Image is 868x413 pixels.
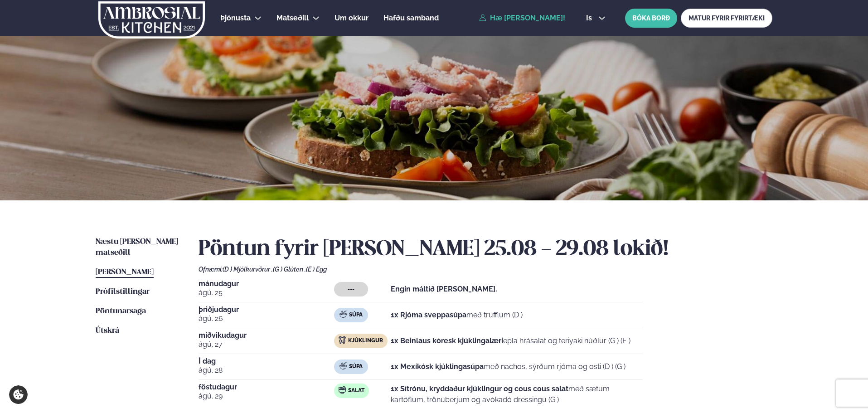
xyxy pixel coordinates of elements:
[586,15,595,22] span: is
[391,335,630,346] p: epla hrásalat og teriyaki núðlur (G ) (E )
[391,361,626,372] p: með nachos, sýrðum rjóma og osti (D ) (G )
[96,268,154,276] span: [PERSON_NAME]
[681,9,772,28] a: MATUR FYRIR FYRIRTÆKI
[391,384,568,393] strong: 1x Sítrónu, kryddaður kjúklingur og cous cous salat
[383,14,439,22] span: Hafðu samband
[339,386,346,394] img: salad.svg
[97,1,206,39] img: logo
[96,237,180,258] a: Næstu [PERSON_NAME] matseðill
[223,266,273,273] span: (D ) Mjólkurvörur ,
[579,15,613,22] button: is
[220,13,251,24] a: Þjónusta
[96,288,150,296] span: Prófílstillingar
[199,358,334,365] span: Í dag
[348,387,364,394] span: Salat
[199,280,334,287] span: mánudagur
[349,311,363,319] span: Súpa
[273,266,306,273] span: (G ) Glúten ,
[383,13,439,24] a: Hafðu samband
[96,307,146,315] span: Pöntunarsaga
[199,391,334,402] span: ágú. 29
[391,336,503,345] strong: 1x Beinlaus kóresk kjúklingalæri
[276,13,309,24] a: Matseðill
[335,14,369,22] span: Um okkur
[199,287,334,298] span: ágú. 25
[339,311,347,318] img: soup.svg
[339,362,347,369] img: soup.svg
[348,337,383,345] span: Kjúklingur
[96,238,178,257] span: Næstu [PERSON_NAME] matseðill
[276,14,309,22] span: Matseðill
[199,313,334,324] span: ágú. 26
[96,267,154,278] a: [PERSON_NAME]
[348,286,354,293] span: ---
[391,285,497,293] strong: Engin máltíð [PERSON_NAME].
[199,237,772,262] h2: Pöntun fyrir [PERSON_NAME] 25.08 - 29.08 lokið!
[625,9,677,28] button: BÓKA BORÐ
[349,363,363,370] span: Súpa
[199,306,334,313] span: þriðjudagur
[391,310,523,321] p: með trufflum (D )
[199,332,334,339] span: miðvikudagur
[199,266,772,273] div: Ofnæmi:
[199,384,334,391] span: föstudagur
[96,326,119,336] a: Útskrá
[335,13,369,24] a: Um okkur
[479,14,565,22] a: Hæ [PERSON_NAME]!
[199,339,334,350] span: ágú. 27
[199,365,334,376] span: ágú. 28
[391,311,466,319] strong: 1x Rjóma sveppasúpa
[9,385,28,404] a: Cookie settings
[306,266,327,273] span: (E ) Egg
[96,306,146,317] a: Pöntunarsaga
[96,327,119,335] span: Útskrá
[96,287,150,297] a: Prófílstillingar
[391,362,484,371] strong: 1x Mexíkósk kjúklingasúpa
[339,336,346,344] img: chicken.svg
[220,14,251,22] span: Þjónusta
[391,384,643,405] p: með sætum kartöflum, trönuberjum og avókadó dressingu (G )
